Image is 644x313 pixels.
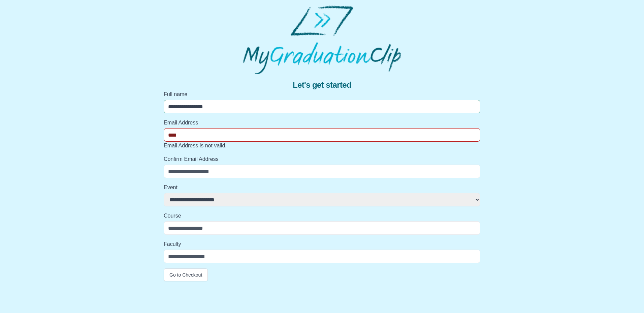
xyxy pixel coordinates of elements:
[243,5,401,74] img: MyGraduationClip
[164,212,480,220] label: Course
[164,119,480,127] label: Email Address
[164,90,480,98] label: Full name
[164,183,480,192] label: Event
[293,80,351,90] span: Let's get started
[164,240,480,248] label: Faculty
[164,155,480,163] label: Confirm Email Address
[164,268,208,281] button: Go to Checkout
[164,143,227,148] span: Email Address is not valid.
